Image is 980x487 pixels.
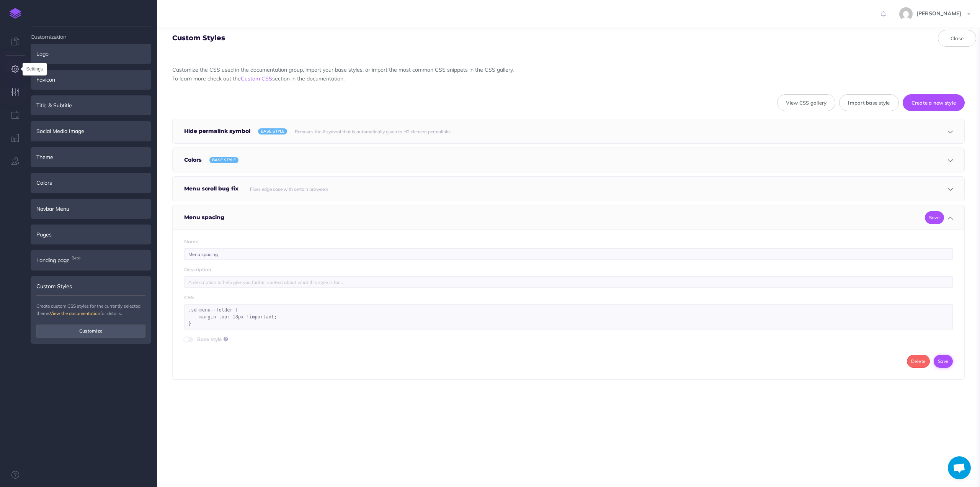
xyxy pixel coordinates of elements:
button: View CSS gallery [777,94,835,111]
div: Open chat [948,456,971,479]
div: Theme [31,147,151,167]
h5: Menu spacing [184,205,228,230]
h5: Hide permalink symbol [184,119,254,143]
a: Custom CSS [241,75,272,82]
small: BASE STYLE [261,130,284,133]
div: Colors [31,173,151,193]
h4: Customization [31,26,151,39]
p: Create custom CSS styles for the currently selected theme. for details. [36,302,145,317]
input: A description to help give you further context about what this style is for... [184,276,953,288]
button: Import base style [839,94,898,111]
button: Delete [907,355,930,368]
div: Navbar Menu [31,199,151,219]
div: Logo [31,44,151,64]
button: Save [934,355,953,368]
a: View the documentation [50,310,100,316]
h4: Custom Styles [172,34,225,42]
label: Base style [197,335,222,343]
img: logo-mark.svg [10,8,21,19]
span: Landing page [36,256,70,264]
button: Close [938,30,976,47]
button: Customize [36,325,145,338]
small: BASE STYLE [212,158,236,162]
h5: Colors [184,148,206,172]
span: Beta [70,254,82,262]
h5: Menu scroll bug fix [184,177,242,201]
div: Title & Subtitle [31,95,151,115]
span: [PERSON_NAME] [913,10,965,17]
p: Customize the CSS used in the documentation group, import your base styles, or import the most co... [172,66,965,83]
small: Fixes edge case with certain browsers [250,186,328,192]
button: Save [925,211,944,224]
div: Landing pageBeta [31,250,151,270]
div: Custom Styles [31,276,151,296]
label: Description [184,266,953,274]
div: Social Media Image [31,121,151,141]
label: Name [184,238,953,246]
label: CSS [184,294,953,302]
div: Favicon [31,70,151,90]
input: A short name to quickly identify the style... [184,248,953,260]
button: Create a new style [903,94,965,111]
img: 5e65f80bd5f055f0ce8376a852e1104c.jpg [899,7,913,21]
div: Pages [31,225,151,244]
small: Removes the # symbol that is automatically given to H2 element permalinks. [295,129,452,134]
